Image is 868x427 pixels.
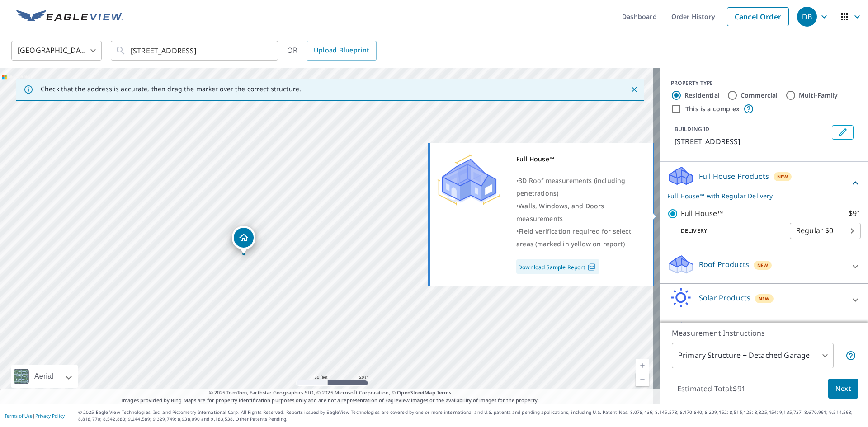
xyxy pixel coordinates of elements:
span: 3D Roof measurements (including penetrations) [516,176,625,197]
p: | [5,413,65,418]
div: Regular $0 [790,218,861,244]
div: Solar ProductsNew [667,287,861,313]
img: Premium [437,153,500,207]
div: DB [797,7,817,27]
div: • [516,200,642,225]
a: Upload Blueprint [307,41,376,61]
div: Full House™ [516,153,642,165]
p: Full House™ with Regular Delivery [667,191,850,201]
input: Search by address or latitude-longitude [131,38,259,63]
img: EV Logo [16,10,123,23]
p: © 2025 Eagle View Technologies, Inc. and Pictometry International Corp. All Rights Reserved. Repo... [78,409,863,422]
div: OR [287,41,377,61]
a: Current Level 19, Zoom In [636,359,649,372]
div: [GEOGRAPHIC_DATA] [11,38,102,63]
a: Current Level 19, Zoom Out [636,372,649,386]
p: $91 [849,208,861,219]
span: New [759,295,770,302]
div: Walls ProductsNew [667,321,861,347]
p: Measurement Instructions [672,328,856,338]
span: New [757,262,769,269]
a: Cancel Order [727,7,789,26]
span: New [777,173,788,180]
span: Your report will include the primary structure and a detached garage if one exists. [845,350,856,361]
p: Solar Products [699,292,750,303]
label: Commercial [741,91,778,100]
span: Upload Blueprint [314,45,369,56]
p: Check that the address is accurate, then drag the marker over the correct structure. [41,85,301,93]
div: Roof ProductsNew [667,254,861,280]
div: • [516,174,642,200]
a: Privacy Policy [35,413,65,419]
a: Terms [437,389,452,396]
div: • [516,225,642,250]
div: PROPERTY TYPE [671,79,857,87]
div: Aerial [32,365,56,388]
p: Estimated Total: $91 [670,379,753,399]
a: Download Sample Report [516,259,599,274]
span: Field verification required for select areas (marked in yellow on report) [516,227,631,248]
p: [STREET_ADDRESS] [675,136,828,147]
label: This is a complex [685,104,740,113]
p: Roof Products [699,259,749,270]
label: Residential [684,91,720,100]
img: Pdf Icon [585,263,598,271]
span: © 2025 TomTom, Earthstar Geographics SIO, © 2025 Microsoft Corporation, © [209,389,452,397]
div: Primary Structure + Detached Garage [672,343,834,368]
p: BUILDING ID [675,125,709,133]
button: Next [828,379,858,399]
span: Next [835,383,851,394]
p: Delivery [667,227,790,235]
button: Edit building 1 [832,125,854,140]
div: Aerial [11,365,78,388]
p: Full House™ [681,208,723,219]
p: Full House Products [699,171,769,182]
label: Multi-Family [799,91,838,100]
a: Terms of Use [5,413,33,419]
span: Walls, Windows, and Doors measurements [516,202,604,223]
div: Full House ProductsNewFull House™ with Regular Delivery [667,165,861,201]
div: Dropped pin, building 1, Residential property, 1832 S Woodfield Trl Warsaw, IN 46580 [232,226,255,254]
button: Close [628,84,640,95]
a: OpenStreetMap [397,389,435,396]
